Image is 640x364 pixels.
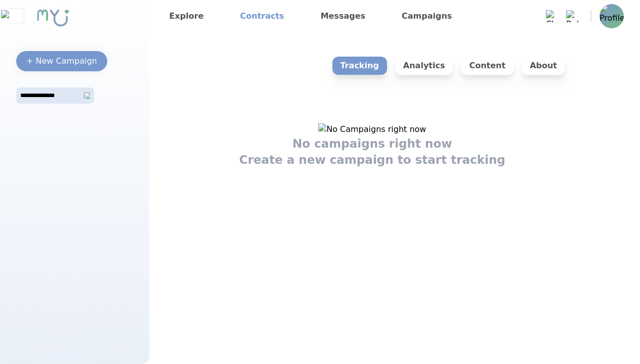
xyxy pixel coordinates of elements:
[600,4,624,28] img: Profile
[398,8,456,24] a: Campaigns
[165,8,208,24] a: Explore
[239,152,505,168] h1: Create a new campaign to start tracking
[395,57,453,75] p: Analytics
[26,55,97,67] div: + New Campaign
[461,57,514,75] p: Content
[16,51,107,71] button: + New Campaign
[317,8,369,24] a: Messages
[236,8,288,24] a: Contracts
[318,123,426,135] img: No Campaigns right now
[566,10,578,22] img: Bell
[292,135,452,152] h1: No campaigns right now
[1,10,31,22] img: Close sidebar
[332,57,387,75] p: Tracking
[522,57,565,75] p: About
[546,10,558,22] img: Chat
